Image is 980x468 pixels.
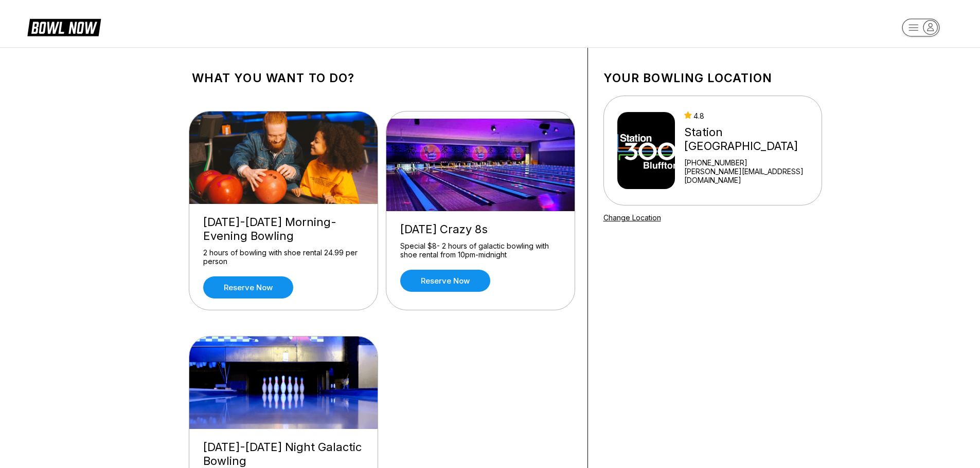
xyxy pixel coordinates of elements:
h1: Your bowling location [603,71,822,85]
h1: What you want to do? [192,71,572,85]
div: [PHONE_NUMBER] [684,158,817,167]
img: Station 300 Bluffton [617,112,675,189]
div: [DATE]-[DATE] Morning-Evening Bowling [203,215,364,243]
a: Change Location [603,213,661,222]
div: Station [GEOGRAPHIC_DATA] [684,125,817,153]
img: Friday-Saturday Night Galactic Bowling [189,336,379,429]
a: Reserve now [400,270,490,292]
div: Special $8- 2 hours of galactic bowling with shoe rental from 10pm-midnight [400,241,561,259]
div: [DATE]-[DATE] Night Galactic Bowling [203,440,364,468]
div: [DATE] Crazy 8s [400,222,561,236]
div: 2 hours of bowling with shoe rental 24.99 per person [203,248,364,266]
a: Reserve now [203,276,293,298]
img: Friday-Sunday Morning-Evening Bowling [189,111,379,204]
a: [PERSON_NAME][EMAIL_ADDRESS][DOMAIN_NAME] [684,167,817,184]
img: Thursday Crazy 8s [386,119,576,211]
div: 4.8 [684,111,817,120]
